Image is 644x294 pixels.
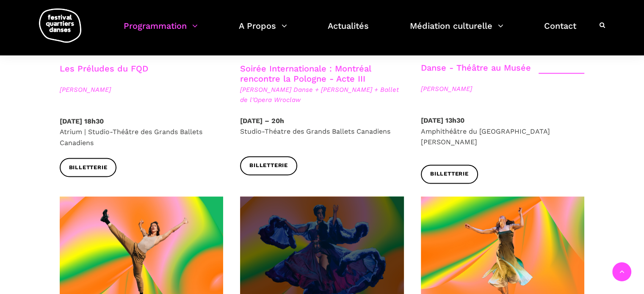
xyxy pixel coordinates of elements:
[544,19,576,44] a: Contact
[421,115,585,148] p: Amphithéâtre du [GEOGRAPHIC_DATA][PERSON_NAME]
[124,19,198,44] a: Programmation
[240,117,284,125] strong: [DATE] – 20h
[249,161,288,170] span: Billetterie
[410,19,503,44] a: Médiation culturelle
[60,116,224,148] p: Atrium | Studio-Théâtre des Grands Ballets Canadiens
[421,63,531,73] a: Danse - Théâtre au Musée
[239,19,287,44] a: A Propos
[240,63,371,84] a: Soirée Internationale : Montréal rencontre la Pologne - Acte III
[60,85,224,95] span: [PERSON_NAME]
[60,63,148,74] a: Les Préludes du FQD
[60,117,104,125] strong: [DATE] 18h30
[240,115,404,137] p: Studio-Théatre des Grands Ballets Canadiens
[60,158,117,177] a: Billetterie
[430,170,469,179] span: Billetterie
[240,85,404,105] span: [PERSON_NAME] Danse + [PERSON_NAME] + Ballet de l'Opera Wroclaw
[421,116,464,124] strong: [DATE] 13h30
[421,165,478,184] a: Billetterie
[421,84,585,94] span: [PERSON_NAME]
[69,163,108,172] span: Billetterie
[328,19,369,44] a: Actualités
[39,8,81,43] img: logo-fqd-med
[240,156,297,175] a: Billetterie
